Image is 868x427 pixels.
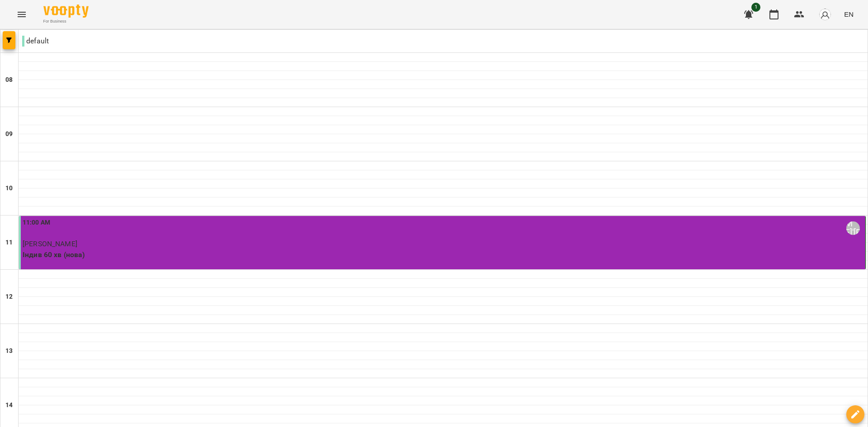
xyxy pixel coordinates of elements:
[43,19,89,24] span: For Business
[5,400,13,410] h6: 14
[22,36,49,47] p: default
[846,221,860,235] div: Кармазин Мар'яна Тарасівна
[5,346,13,356] h6: 13
[819,8,831,21] img: avatar_s.png
[11,4,33,25] button: Menu
[5,129,13,139] h6: 09
[840,6,857,23] button: EN
[5,75,13,85] h6: 08
[23,249,863,260] p: Індив 60 хв (нова)
[751,3,760,12] span: 1
[23,239,77,248] span: [PERSON_NAME]
[5,238,13,248] h6: 11
[43,5,89,18] img: Voopty Logo
[23,218,50,228] label: 11:00 AM
[844,9,854,19] span: EN
[5,292,13,302] h6: 12
[5,183,13,193] h6: 10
